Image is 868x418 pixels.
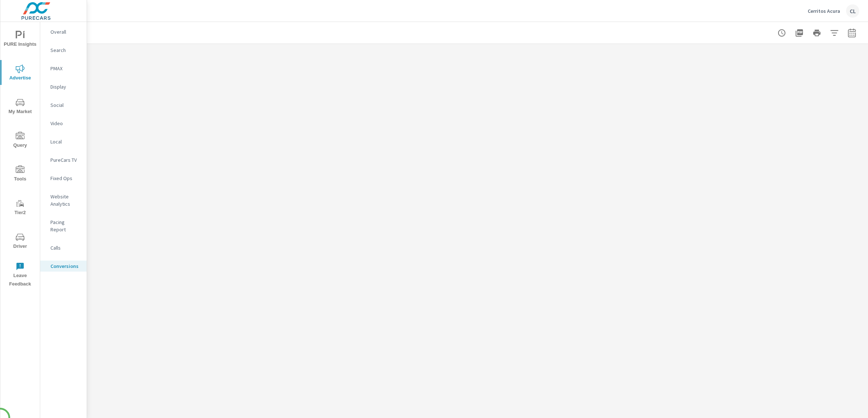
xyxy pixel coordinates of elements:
span: Tier2 [3,199,38,217]
div: Conversions [40,261,87,272]
span: Driver [3,233,38,251]
p: Search [50,46,81,54]
p: Overall [50,28,81,36]
p: Cerritos Acura [808,8,840,14]
button: Apply Filters [827,26,842,40]
span: Tools [3,165,38,183]
div: Calls [40,242,87,253]
span: Leave Feedback [3,262,38,288]
span: My Market [3,98,38,116]
div: PMAX [40,63,87,74]
div: Pacing Report [40,217,87,235]
p: PureCars TV [50,156,81,164]
button: Print Report [810,26,824,40]
p: Calls [50,244,81,251]
p: Display [50,83,81,90]
div: Video [40,118,87,129]
p: Fixed Ops [50,175,81,182]
span: PURE Insights [3,31,38,49]
div: Search [40,45,87,56]
div: Fixed Ops [40,173,87,184]
p: Local [50,138,81,145]
button: Select Date Range [845,26,859,40]
button: "Export Report to PDF" [792,26,807,40]
div: Website Analytics [40,191,87,209]
div: Overall [40,26,87,37]
span: Advertise [3,64,38,82]
p: PMAX [50,65,81,72]
div: CL [846,4,859,18]
p: Video [50,120,81,127]
p: Conversions [50,262,81,270]
div: nav menu [0,22,40,291]
div: Social [40,100,87,111]
p: Pacing Report [50,219,81,233]
div: Display [40,81,87,92]
p: Website Analytics [50,193,81,208]
span: Query [3,132,38,150]
div: Local [40,136,87,147]
div: PureCars TV [40,154,87,165]
p: Social [50,101,81,109]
